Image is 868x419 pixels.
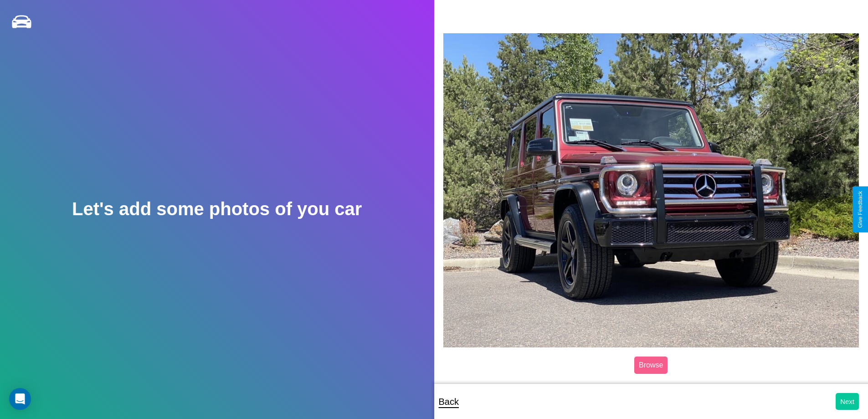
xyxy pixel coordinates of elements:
[439,393,459,410] p: Back
[9,388,31,410] div: Open Intercom Messenger
[634,357,668,374] label: Browse
[443,33,859,347] img: posted
[72,199,362,219] h2: Let's add some photos of you car
[836,393,859,410] button: Next
[857,191,863,228] div: Give Feedback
